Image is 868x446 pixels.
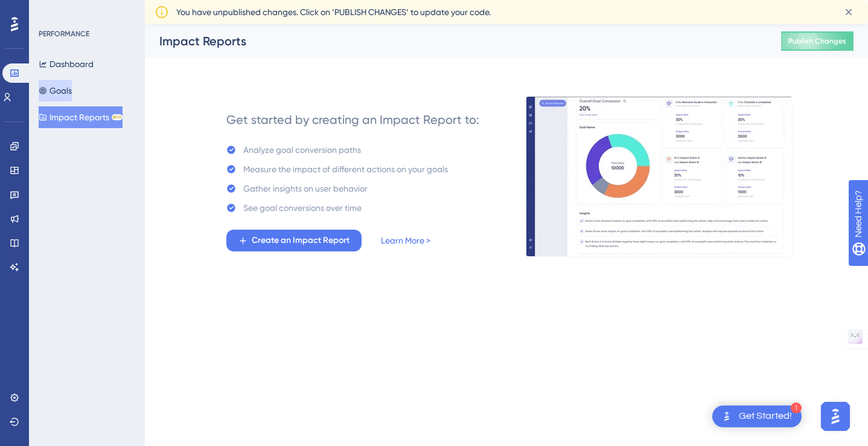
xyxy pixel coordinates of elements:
iframe: UserGuiding AI Assistant Launcher [817,398,854,435]
div: Get started by creating an Impact Report to: [226,111,479,128]
div: Get Started! [739,410,792,423]
button: Publish Changes [781,31,854,51]
span: Need Help? [28,3,75,18]
button: Create an Impact Report [226,230,362,251]
div: Measure the impact of different actions on your goals [243,162,448,176]
div: Analyze goal conversion paths [243,143,361,157]
div: Open Get Started! checklist, remaining modules: 1 [712,406,802,427]
div: Gather insights on user behavior [243,181,368,196]
span: Create an Impact Report [252,233,349,248]
div: BETA [112,114,123,120]
span: Publish Changes [788,36,846,46]
button: Impact ReportsBETA [39,106,123,128]
div: See goal conversions over time [243,201,362,215]
span: You have unpublished changes. Click on ‘PUBLISH CHANGES’ to update your code. [176,5,491,19]
div: 1 [791,402,802,413]
a: Learn More > [381,233,430,248]
button: Dashboard [39,53,94,75]
img: e8cc2031152ba83cd32f6b7ecddf0002.gif [526,96,793,257]
div: PERFORMANCE [39,29,89,39]
button: Goals [39,80,72,102]
img: launcher-image-alternative-text [720,409,734,424]
div: Impact Reports [159,33,751,50]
